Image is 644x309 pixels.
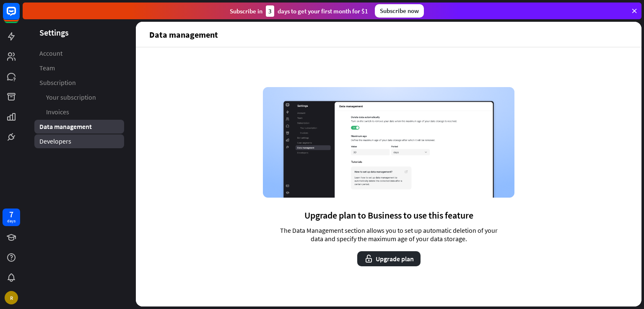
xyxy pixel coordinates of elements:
[273,226,504,243] span: The Data Management section allows you to set up automatic deletion of your data and specify the ...
[23,27,136,38] header: Settings
[266,5,274,17] div: 3
[34,61,124,75] a: Team
[39,49,62,58] span: Account
[39,122,92,131] span: Data management
[39,64,55,72] span: Team
[34,76,124,90] a: Subscription
[304,209,473,221] span: Upgrade plan to Business to use this feature
[34,46,124,60] a: Account
[46,93,96,102] span: Your subscription
[34,134,124,148] a: Developers
[230,5,368,17] div: Subscribe in days to get your first month for $1
[263,87,514,198] img: Data management page screenshot
[375,4,424,18] div: Subscribe now
[9,211,13,218] div: 7
[39,137,71,146] span: Developers
[357,251,421,266] button: Upgrade plan
[46,108,69,116] span: Invoices
[7,218,16,224] div: days
[7,3,32,28] button: Open LiveChat chat widget
[39,78,76,87] span: Subscription
[5,291,18,304] div: R
[3,209,20,226] a: 7 days
[136,22,641,47] header: Data management
[34,90,124,104] a: Your subscription
[34,105,124,119] a: Invoices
